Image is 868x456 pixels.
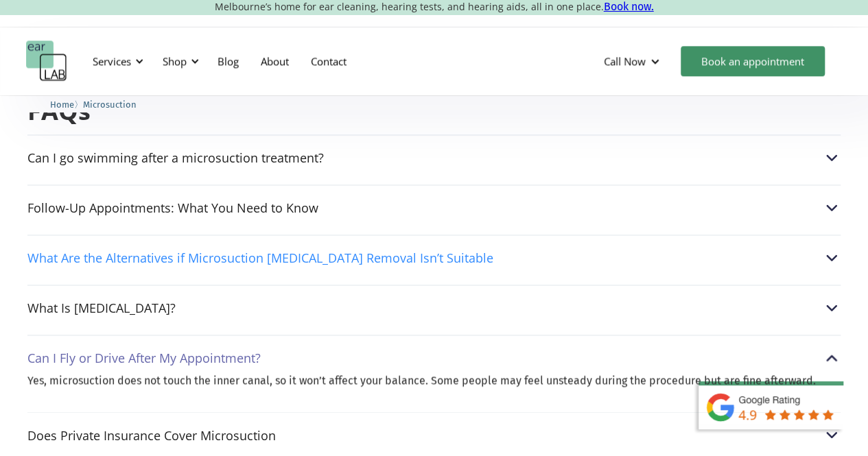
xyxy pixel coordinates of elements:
div: What Are the Alternatives if Microsuction [MEDICAL_DATA] Removal Isn’t Suitable [27,251,493,265]
div: What Is [MEDICAL_DATA]?What Is Earwax? [27,299,841,317]
nav: Can I Fly or Drive After My Appointment?Can I Fly or Drive After My Appointment? [27,374,841,400]
a: Blog [207,41,250,81]
div: Does Private Insurance Cover Microsuction [27,428,276,442]
img: Can I Fly or Drive After My Appointment? [823,349,841,367]
img: What Are the Alternatives if Microsuction Earwax Removal Isn’t Suitable [823,249,841,267]
img: Can I go swimming after a microsuction treatment? [823,149,841,167]
p: Yes, microsuction does not touch the inner canal, so it won’t affect your balance. Some people ma... [27,374,841,387]
div: Call Now [604,54,646,68]
div: Services [93,54,131,68]
a: Book an appointment [681,46,825,76]
a: About [250,41,300,81]
a: home [26,40,67,82]
a: Microsuction [83,97,137,110]
div: Can I Fly or Drive After My Appointment?Can I Fly or Drive After My Appointment? [27,349,841,367]
div: Shop [163,54,187,68]
div: Follow-Up Appointments: What You Need to Know [27,201,318,215]
img: Follow-Up Appointments: What You Need to Know [823,199,841,217]
li: 〉 [50,97,83,112]
div: Does Private Insurance Cover MicrosuctionDoes Private Insurance Cover Microsuction [27,426,841,444]
div: Can I go swimming after a microsuction treatment?Can I go swimming after a microsuction treatment? [27,149,841,167]
div: Services [84,40,148,82]
a: Home [50,97,74,110]
div: Can I go swimming after a microsuction treatment? [27,151,324,165]
div: Follow-Up Appointments: What You Need to KnowFollow-Up Appointments: What You Need to Know [27,199,841,217]
h2: FAQs [27,95,841,128]
a: Contact [300,41,357,81]
span: Microsuction [83,99,137,110]
div: What Are the Alternatives if Microsuction [MEDICAL_DATA] Removal Isn’t SuitableWhat Are the Alter... [27,249,841,267]
div: Shop [154,40,203,82]
div: Can I Fly or Drive After My Appointment? [27,351,261,365]
div: Call Now [593,40,674,82]
div: What Is [MEDICAL_DATA]? [27,301,176,315]
img: Does Private Insurance Cover Microsuction [823,426,841,444]
img: What Is Earwax? [823,299,841,317]
span: Home [50,99,74,110]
